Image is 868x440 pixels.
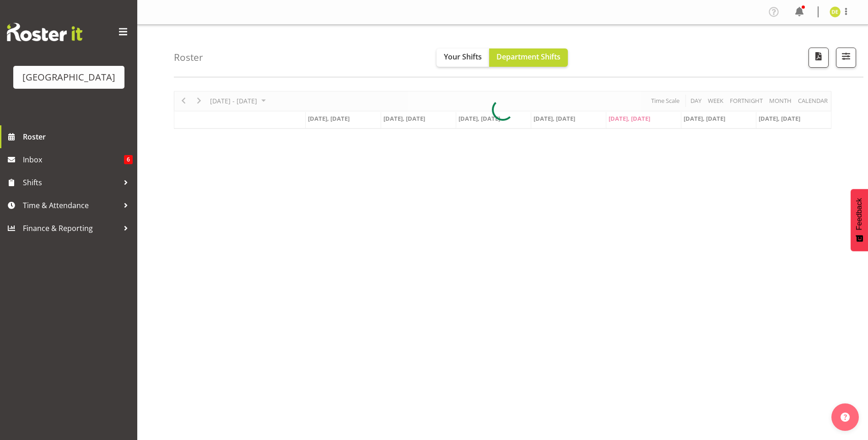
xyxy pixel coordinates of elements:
[7,23,82,41] img: Rosterit website logo
[23,176,119,189] span: Shifts
[174,52,203,63] h4: Roster
[855,198,863,230] span: Feedback
[124,155,133,164] span: 6
[809,48,829,68] button: Download a PDF of the roster according to the set date range.
[23,199,119,212] span: Time & Attendance
[23,153,124,166] span: Inbox
[22,70,115,84] div: [GEOGRAPHIC_DATA]
[444,52,482,62] span: Your Shifts
[836,48,856,68] button: Filter Shifts
[851,189,868,251] button: Feedback - Show survey
[437,48,489,67] button: Your Shifts
[496,52,561,62] span: Department Shifts
[23,221,119,235] span: Finance & Reporting
[841,413,850,422] img: help-xxl-2.png
[489,48,568,67] button: Department Shifts
[23,130,133,144] span: Roster
[830,6,841,17] img: donna-euston8995.jpg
